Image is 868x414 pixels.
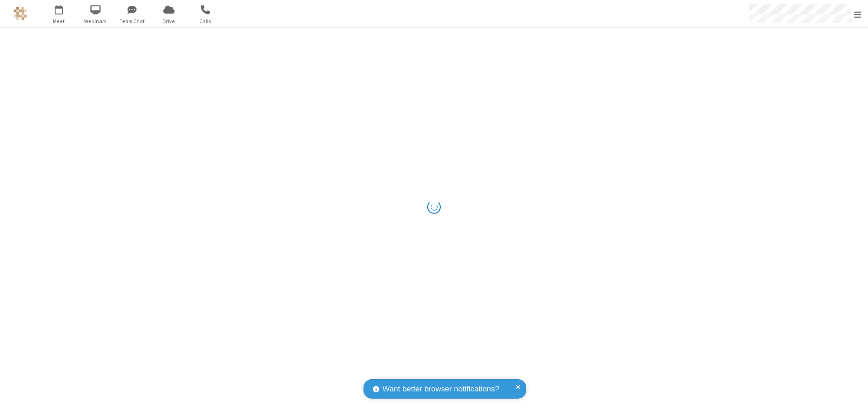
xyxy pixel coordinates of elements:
[115,17,149,25] span: Team Chat
[189,17,222,25] span: Calls
[152,17,186,25] span: Drive
[14,7,27,20] img: QA Selenium DO NOT DELETE OR CHANGE
[79,17,113,25] span: Webinars
[42,17,76,25] span: Meet
[382,383,499,395] span: Want better browser notifications?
